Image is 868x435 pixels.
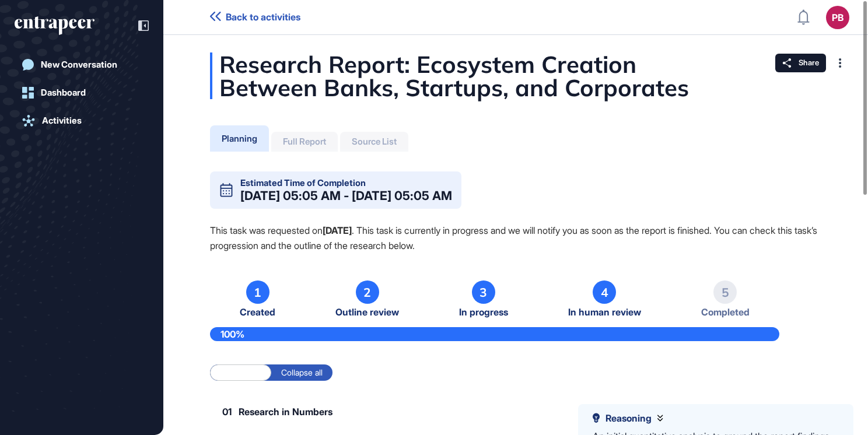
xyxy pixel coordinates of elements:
div: Full Report [283,136,326,147]
div: Source List [352,136,397,147]
span: Reasoning [605,413,652,424]
div: 3 [472,280,495,304]
div: 1 [246,280,269,304]
span: Research in Numbers [239,407,332,416]
span: Outline review [335,307,399,318]
div: 100% [210,327,779,341]
label: Expand all [210,364,271,381]
div: 5 [713,280,737,304]
span: In progress [459,307,508,318]
a: Activities [15,109,149,132]
div: 4 [593,280,616,304]
div: Research Report: Ecosystem Creation Between Banks, Startups, and Corporates [210,52,821,99]
p: This task was requested on . This task is currently in progress and we will notify you as soon as... [210,223,821,253]
div: New Conversation [41,59,117,70]
div: entrapeer-logo [15,16,94,35]
div: [DATE] 05:05 AM - [DATE] 05:05 AM [240,190,452,202]
div: Activities [42,115,82,126]
span: Completed [701,307,750,318]
div: Dashboard [41,87,86,98]
span: 01 [222,407,232,416]
span: Back to activities [226,12,300,23]
label: Collapse all [271,364,332,381]
a: Dashboard [15,81,149,104]
a: Back to activities [210,12,300,23]
span: Created [240,307,275,318]
span: In human review [568,307,641,318]
span: Share [799,58,819,68]
div: 2 [356,280,379,304]
div: Planning [222,133,257,144]
div: Estimated Time of Completion [240,178,366,187]
button: PB [826,6,849,29]
a: New Conversation [15,53,149,76]
strong: [DATE] [323,224,352,236]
